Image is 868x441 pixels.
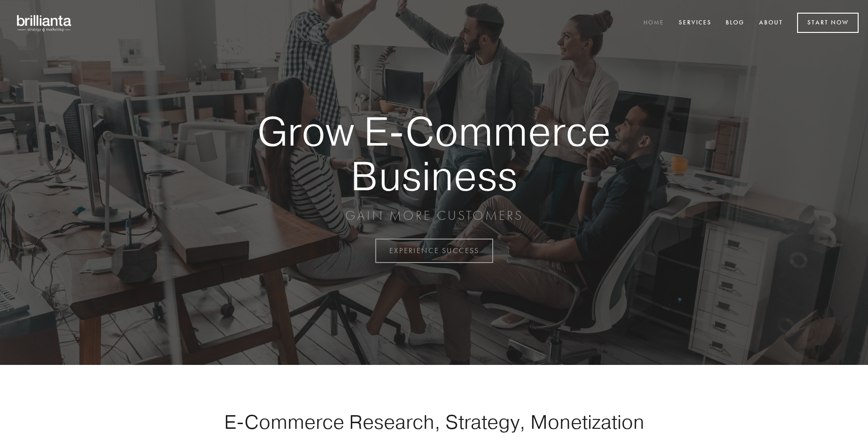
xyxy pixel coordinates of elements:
img: brillianta - research, strategy, marketing [9,9,80,37]
h1: E-Commerce Research, Strategy, Monetization [194,410,674,433]
a: About [753,15,789,31]
a: Home [637,15,670,31]
a: Blog [720,15,751,31]
a: Services [673,15,718,31]
a: EXPERIENCE SUCCESS [375,239,493,263]
strong: Grow E-Commerce Business [225,109,643,198]
a: Start Now [797,13,859,33]
p: GAIN MORE CUSTOMERS [225,207,643,224]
